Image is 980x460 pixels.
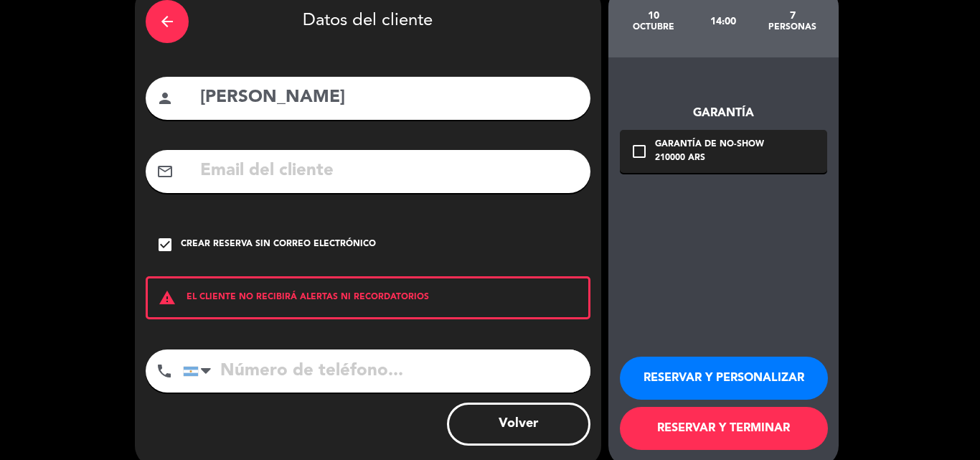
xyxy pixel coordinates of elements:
div: Garantía de no-show [655,138,764,152]
div: 10 [619,10,689,22]
input: Nombre del cliente [199,83,580,113]
div: octubre [619,22,689,33]
div: Garantía [620,104,827,123]
div: personas [758,22,827,33]
div: Argentina: +54 [184,350,217,392]
i: check_box_outline_blank [631,143,648,160]
div: EL CLIENTE NO RECIBIRÁ ALERTAS NI RECORDATORIOS [146,276,590,319]
i: mail_outline [156,163,174,180]
button: RESERVAR Y PERSONALIZAR [620,357,828,400]
button: RESERVAR Y TERMINAR [620,407,828,450]
i: arrow_back [159,13,176,30]
button: Volver [447,403,590,446]
input: Email del cliente [199,156,580,186]
i: person [156,90,174,107]
i: check_box [156,236,174,253]
div: 7 [758,10,827,22]
div: Crear reserva sin correo electrónico [181,238,376,252]
div: 210000 ARS [655,151,764,166]
i: warning [148,289,187,306]
i: phone [156,362,173,380]
input: Número de teléfono... [183,349,590,393]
